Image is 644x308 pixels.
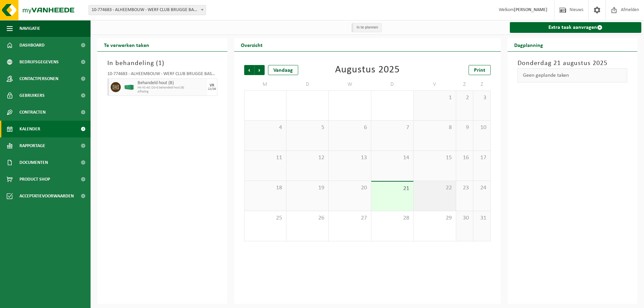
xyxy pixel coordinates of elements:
a: Extra taak aanvragen [510,22,642,33]
div: 22/08 [208,87,216,91]
td: Z [456,78,473,90]
td: W [329,78,371,90]
span: Volgende [255,65,265,75]
span: Behandeld hout (B) [138,80,206,86]
h3: In behandeling ( ) [107,58,217,68]
span: 3 [477,94,487,102]
span: 11 [248,154,283,162]
span: 15 [417,154,452,162]
div: Vandaag [268,65,298,75]
span: Contracten [19,104,46,121]
span: 10-774683 - ALHEEMBOUW - WERF CLUB BRUGGE BASECAMP KNOKKE - WAB2679 - KNOKKE-HEIST [89,5,206,15]
td: Z [473,78,490,90]
span: Documenten [19,154,48,171]
div: Augustus 2025 [335,65,400,75]
h2: Overzicht [234,38,269,51]
span: 4 [248,124,283,131]
span: Kalender [19,121,40,137]
span: 16 [460,154,470,162]
span: 20 [332,184,367,192]
span: 17 [477,154,487,162]
span: HK-XC-40 /20-G behandeld hout (B) [138,86,206,90]
span: 31 [477,214,487,222]
span: 14 [375,154,410,162]
td: D [286,78,329,90]
span: 29 [417,214,452,222]
span: Dashboard [19,37,45,54]
h3: Donderdag 21 augustus 2025 [518,58,628,68]
span: Acceptatievoorwaarden [19,188,74,204]
span: 10-774683 - ALHEEMBOUW - WERF CLUB BRUGGE BASECAMP KNOKKE - WAB2679 - KNOKKE-HEIST [89,5,206,15]
span: 23 [460,184,470,192]
span: 1 [158,60,162,67]
span: Navigatie [19,20,40,37]
span: 28 [375,214,410,222]
span: 24 [477,184,487,192]
span: 26 [290,214,325,222]
span: 12 [290,154,325,162]
li: In te plannen [352,23,382,32]
span: 30 [460,214,470,222]
span: Print [474,68,485,73]
span: Bedrijfsgegevens [19,54,59,70]
span: 6 [332,124,367,131]
span: Afhaling [138,90,206,94]
span: 2 [460,94,470,102]
strong: [PERSON_NAME] [514,7,547,12]
span: 22 [417,184,452,192]
div: Geen geplande taken [518,68,628,82]
span: 1 [417,94,452,102]
span: 21 [375,185,410,192]
td: V [414,78,456,90]
h2: Dagplanning [507,38,550,51]
span: 27 [332,214,367,222]
span: Vorige [244,65,254,75]
h2: Te verwerken taken [97,38,156,51]
span: 13 [332,154,367,162]
span: Gebruikers [19,87,45,104]
span: 10 [477,124,487,131]
div: 10-774683 - ALHEEMBOUW - WERF CLUB BRUGGE BASECAMP KNOKKE - WAB2679 - KNOKKE-HEIST [107,72,217,78]
img: HK-XC-40-GN-00 [124,85,134,90]
span: 7 [375,124,410,131]
span: 19 [290,184,325,192]
span: Contactpersonen [19,70,58,87]
span: Product Shop [19,171,50,188]
span: 18 [248,184,283,192]
span: 8 [417,124,452,131]
span: 5 [290,124,325,131]
span: 25 [248,214,283,222]
a: Print [469,65,491,75]
td: D [371,78,414,90]
div: VR [210,83,214,87]
span: Rapportage [19,137,45,154]
td: M [244,78,286,90]
span: 9 [460,124,470,131]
